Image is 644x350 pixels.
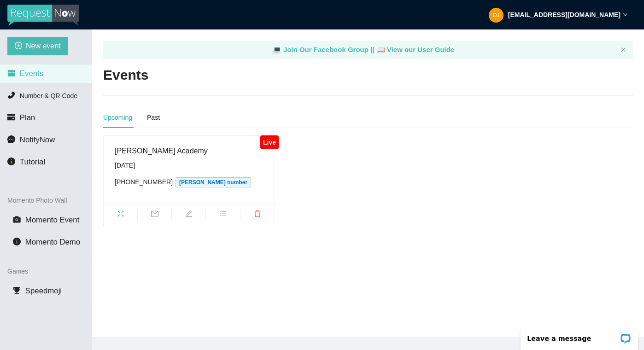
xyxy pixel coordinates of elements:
[25,238,80,246] span: Momento Demo
[13,238,21,245] span: info-circle
[13,216,21,223] span: camera
[115,145,263,157] div: [PERSON_NAME] Academy
[15,42,22,51] span: plus-circle
[25,216,80,224] span: Momento Event
[172,210,205,220] span: edit
[376,46,385,53] span: laptop
[26,40,61,52] span: New event
[20,69,43,78] span: Events
[176,177,251,187] span: [PERSON_NAME] number
[7,69,15,77] span: calendar
[115,160,263,170] div: [DATE]
[103,66,148,85] h2: Events
[621,47,626,53] button: close
[273,46,376,53] a: laptop Join Our Facebook Group ||
[25,286,62,295] span: Speedmoji
[115,177,263,187] div: [PHONE_NUMBER]
[7,135,15,143] span: message
[7,113,15,121] span: credit-card
[489,8,503,23] img: 0c29a264699dbdf505ea13faac7a91bd
[103,112,132,122] div: Upcoming
[623,12,627,17] span: down
[508,11,621,18] strong: [EMAIL_ADDRESS][DOMAIN_NAME]
[273,46,281,53] span: laptop
[20,92,77,99] span: Number & QR Code
[621,47,626,52] span: close
[7,157,15,165] span: info-circle
[515,321,644,350] iframe: LiveChat chat widget
[206,210,240,220] span: bars
[376,46,455,53] a: laptop View our User Guide
[7,5,79,26] img: RequestNow
[20,113,35,122] span: Plan
[240,210,275,220] span: delete
[147,112,160,122] div: Past
[260,135,278,149] div: Live
[7,91,15,99] span: phone
[7,37,68,55] button: plus-circleNew event
[104,210,137,220] span: fullscreen
[20,135,55,144] span: NotifyNow
[138,210,171,220] span: mail
[13,286,21,294] span: trophy
[20,157,45,166] span: Tutorial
